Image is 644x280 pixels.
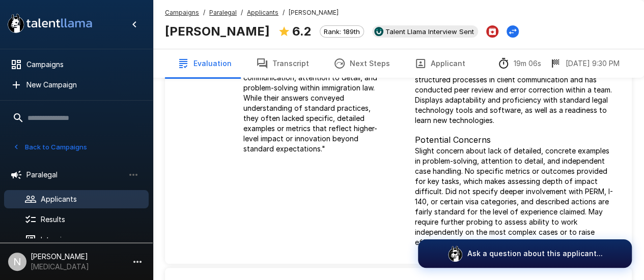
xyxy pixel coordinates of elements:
[467,248,603,259] p: Ask a question about this applicant...
[241,8,243,18] span: /
[283,8,285,18] span: /
[549,57,620,70] div: The date and time when the interview was completed
[497,57,541,70] div: The time between starting and completing the interview
[321,49,402,78] button: Next Steps
[374,27,383,36] img: ukg_logo.jpeg
[566,58,620,69] p: [DATE] 9:30 PM
[415,146,616,247] p: Slight concern about lack of detailed, concrete examples in problem-solving, attention to detail,...
[289,8,339,18] span: [PERSON_NAME]
[320,27,363,36] span: Rank: 189th
[209,9,237,16] u: Paralegal
[402,49,478,78] button: Applicant
[486,25,498,38] button: Archive Applicant
[244,49,321,78] button: Transcript
[203,8,205,18] span: /
[381,27,478,36] span: Talent Llama Interview Sent
[165,49,244,78] button: Evaluation
[247,9,278,16] u: Applicants
[514,58,541,69] p: 19m 06s
[243,2,382,154] p: " The candidate demonstrated solid practical experience in the U.S. immigration field, particular...
[447,245,463,262] img: logo_glasses@2x.png
[165,24,270,39] b: [PERSON_NAME]
[372,25,478,38] div: View profile in UKG
[418,239,632,268] button: Ask a question about this applicant...
[165,9,199,16] u: Campaigns
[292,24,312,39] b: 6.2
[415,134,616,146] p: Potential Concerns
[507,25,519,38] button: Change Stage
